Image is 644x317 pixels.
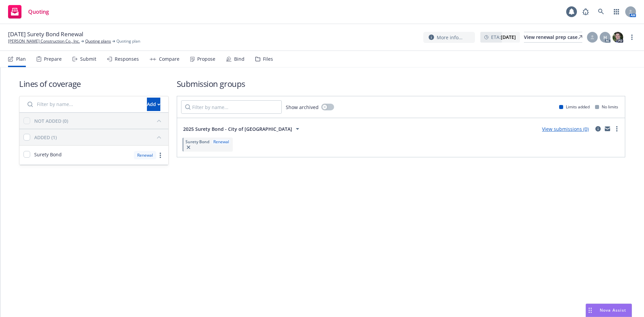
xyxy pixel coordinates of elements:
a: Quoting plans [85,38,111,44]
input: Filter by name... [23,98,143,111]
span: Nova Assist [600,307,626,313]
div: View renewal prep case [524,32,582,42]
div: Bind [234,56,245,62]
div: NOT ADDED (0) [34,117,68,124]
input: Filter by name... [181,100,282,114]
a: circleInformation [594,125,602,133]
img: photo [612,32,623,43]
a: mail [603,125,611,133]
div: Drag to move [586,304,594,317]
a: View submissions (0) [542,126,589,132]
span: Quoting [28,9,49,14]
button: ADDED (1) [34,132,164,143]
span: Quoting plan [116,38,140,44]
h1: Lines of coverage [19,78,169,89]
span: Surety Bond [185,139,209,145]
div: Renewal [134,151,156,159]
a: Quoting [5,2,52,21]
h1: Submission groups [177,78,625,89]
div: Compare [159,56,179,62]
div: Limits added [559,104,590,110]
span: Show archived [286,104,319,111]
span: 2025 Surety Bond - City of [GEOGRAPHIC_DATA] [183,125,292,133]
div: Add [147,98,160,111]
div: Propose [197,56,215,62]
button: 2025 Surety Bond - City of [GEOGRAPHIC_DATA] [181,122,304,136]
button: NOT ADDED (0) [34,115,164,126]
div: ADDED (1) [34,134,57,141]
button: Add [147,98,160,111]
div: Prepare [44,56,62,62]
span: Surety Bond [34,151,62,158]
button: More info... [423,32,475,43]
a: Switch app [610,5,623,18]
div: No limits [595,104,618,110]
div: Responses [115,56,139,62]
div: Files [263,56,273,62]
span: H [603,34,607,41]
span: ETA : [491,34,516,41]
a: more [156,151,164,159]
strong: [DATE] [501,34,516,40]
a: Search [594,5,608,18]
a: [PERSON_NAME] Construction Co., Inc. [8,38,80,44]
span: [DATE] Surety Bond Renewal [8,30,83,38]
a: more [613,125,621,133]
div: Renewal [212,139,230,145]
a: more [628,33,636,41]
a: Report a Bug [579,5,592,18]
span: More info... [437,34,463,41]
a: View renewal prep case [524,32,582,43]
button: Nova Assist [586,304,632,317]
div: Plan [16,56,26,62]
div: Submit [80,56,96,62]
